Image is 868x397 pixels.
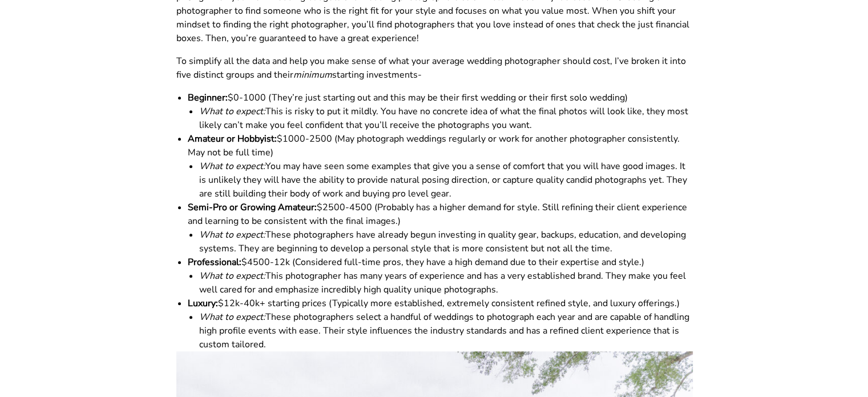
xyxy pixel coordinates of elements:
[188,296,693,351] li: $12k-40k+ starting prices (Typically more established, extremely consistent refined style, and lu...
[199,310,693,351] li: These photographers select a handful of weddings to photograph each year and are capable of handl...
[199,269,693,296] li: This photographer has many years of experience and has a very established brand. They make you fe...
[188,133,277,145] strong: Amateur or Hobbyist:
[199,311,265,323] em: What to expect:
[188,91,693,132] li: $0-1000 (They’re just starting out and this may be their first wedding or their first solo wedding)
[188,297,218,310] strong: Luxury:
[199,105,265,118] em: What to expect:
[188,201,317,214] strong: Semi-Pro or Growing Amateur:
[199,159,693,200] li: You may have seen some examples that give you a sense of comfort that you will have good images. ...
[188,255,693,296] li: $4500-12k (Considered full-time pros, they have a high demand due to their expertise and style.)
[293,69,332,81] em: minimum
[199,105,693,132] li: This is risky to put it mildly. You have no concrete idea of what the final photos will look like...
[199,228,265,241] em: What to expect:
[199,270,265,282] em: What to expect:
[188,256,241,268] strong: Professional:
[176,54,693,82] p: To simplify all the data and help you make sense of what your average wedding photographer should...
[199,160,265,173] em: What to expect:
[188,200,693,255] li: $2500-4500 (Probably has a higher demand for style. Still refining their client experience and le...
[188,132,693,200] li: $1000-2500 (May photograph weddings regularly or work for another photographer consistently. May ...
[188,91,228,104] strong: Beginner:
[199,228,693,255] li: These photographers have already begun investing in quality gear, backups, education, and develop...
